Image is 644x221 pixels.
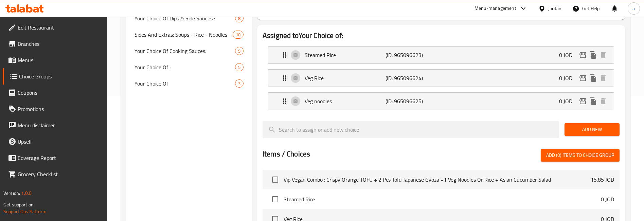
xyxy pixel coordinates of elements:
[3,207,47,216] a: Support.OpsPlatform
[3,19,108,36] a: Edit Restaurant
[3,68,108,85] a: Choice Groups
[235,47,244,55] div: Choices
[284,195,601,203] span: Steamed Rice
[601,195,614,203] p: 0 JOD
[3,166,108,182] a: Grocery Checklist
[268,47,614,63] div: Expand
[18,170,102,178] span: Grocery Checklist
[386,97,440,105] p: (ID: 965096625)
[386,74,440,82] p: (ID: 965096624)
[135,47,235,55] span: Your Choice Of Cooking Sauces:
[305,97,386,105] p: Veg noodles
[18,105,102,113] span: Promotions
[21,189,32,198] span: 1.0.0
[18,40,102,48] span: Branches
[18,23,102,32] span: Edit Restaurant
[18,56,102,64] span: Menus
[18,121,102,129] span: Menu disclaimer
[475,4,516,13] div: Menu-management
[3,189,20,198] span: Version:
[135,14,235,22] span: Your Choice Of Dips & Side Sauces :
[126,59,252,75] div: Your Choice Of :5
[233,32,243,38] span: 10
[598,96,608,106] button: delete
[578,50,588,60] button: edit
[3,101,108,117] a: Promotions
[268,70,614,87] div: Expand
[263,67,620,90] li: Expand
[235,15,243,22] span: 8
[3,52,108,68] a: Menus
[3,117,108,133] a: Menu disclaimer
[235,64,243,71] span: 5
[18,89,102,97] span: Coupons
[126,10,252,26] div: Your Choice Of Dips & Side Sauces :8
[305,74,386,82] p: Veg Rice
[18,154,102,162] span: Coverage Report
[565,123,620,136] button: Add New
[541,149,620,162] button: Add (0) items to choice group
[3,150,108,166] a: Coverage Report
[19,72,102,80] span: Choice Groups
[268,93,614,110] div: Expand
[559,74,578,82] p: 0 JOD
[235,63,244,71] div: Choices
[235,48,243,54] span: 9
[588,96,598,106] button: duplicate
[305,51,386,59] p: Steamed Rice
[235,80,243,87] span: 3
[135,63,235,71] span: Your Choice Of :
[598,73,608,83] button: delete
[588,50,598,60] button: duplicate
[284,176,591,184] span: Vip Vegan Combo : Crispy Orange TOFU + 2 Pcs Tofu Japanese Gyoza +1 Veg Noodles Or Rice + Asian C...
[632,5,635,12] span: a
[263,43,620,67] li: Expand
[268,192,282,206] span: Select choice
[235,79,244,88] div: Choices
[126,75,252,92] div: Your Choice Of3
[3,85,108,101] a: Coupons
[263,149,310,159] h2: Items / Choices
[570,125,614,134] span: Add New
[3,36,108,52] a: Branches
[126,43,252,59] div: Your Choice Of Cooking Sauces:9
[263,90,620,113] li: Expand
[588,73,598,83] button: duplicate
[135,31,233,39] span: Sides And Extras: Soups - Rice - Noodles
[591,176,614,184] p: 15.85 JOD
[578,73,588,83] button: edit
[263,121,559,138] input: search
[135,79,235,88] span: Your Choice Of
[559,51,578,59] p: 0 JOD
[546,151,614,160] span: Add (0) items to choice group
[126,26,252,43] div: Sides And Extras: Soups - Rice - Noodles10
[578,96,588,106] button: edit
[268,172,282,187] span: Select choice
[263,31,620,41] h2: Assigned to Your Choice of:
[548,5,561,12] div: Jordan
[18,137,102,146] span: Upsell
[598,50,608,60] button: delete
[3,133,108,150] a: Upsell
[3,200,35,209] span: Get support on:
[559,97,578,105] p: 0 JOD
[386,51,440,59] p: (ID: 965096623)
